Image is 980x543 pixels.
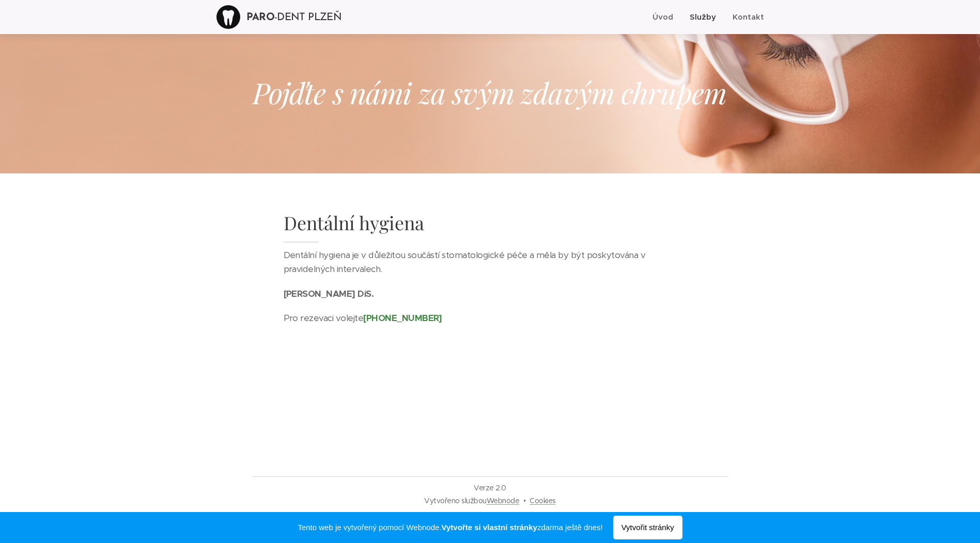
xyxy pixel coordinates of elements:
h1: Dentální hygiena [284,211,697,243]
p: Dentální hygiena je v důležitou součástí stomatologické péče a měla by být poskytována v pravidel... [284,248,697,287]
strong: [PERSON_NAME] DiS. [284,288,374,299]
strong: [PHONE_NUMBER] [363,312,442,324]
span: Úvod [652,12,673,22]
a: Webnode [487,496,519,505]
em: Pojďte s námi za svým zdavým chrupem [253,73,727,111]
span: Verze 2.0 [469,482,511,494]
ul: Menu [650,4,764,30]
span: Kontakt [733,12,764,22]
span: Služby [690,12,716,22]
a: Cookies [530,496,555,505]
a: PARO-DENT PLZEŇ [216,4,344,30]
p: Pro rezevaci volejte [284,311,697,326]
span: Vytvořeno službou [424,496,519,505]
